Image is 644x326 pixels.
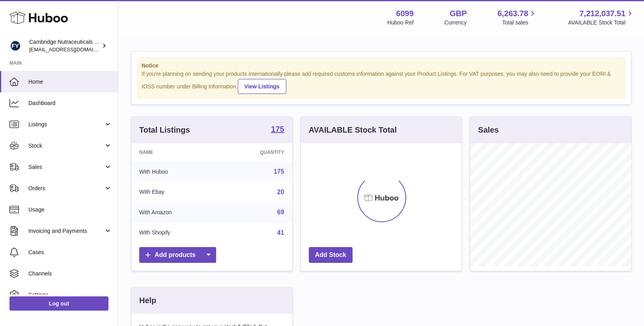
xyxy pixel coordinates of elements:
[139,247,216,263] a: Add products
[271,125,284,133] strong: 175
[502,19,537,26] span: Total sales
[309,125,397,135] h3: AVAILABLE Stock Total
[271,125,284,135] a: 175
[277,209,284,215] a: 69
[396,8,414,19] strong: 6099
[28,227,104,235] span: Invoicing and Payments
[131,161,219,182] td: With Huboo
[142,70,621,94] div: If you're planning on sending your products internationally please add required customs informati...
[444,19,467,26] div: Currency
[131,202,219,223] td: With Amazon
[277,229,284,236] a: 41
[498,8,538,26] a: 6,263.78 Total sales
[28,99,112,107] span: Dashboard
[219,143,292,161] th: Quantity
[28,78,112,86] span: Home
[9,40,21,52] img: huboo@camnutra.com
[28,121,104,128] span: Listings
[139,295,156,306] h3: Help
[29,38,100,53] div: Cambridge Nutraceuticals Ltd
[450,8,467,19] strong: GBP
[28,291,112,299] span: Settings
[387,19,414,26] div: Huboo Ref
[568,8,635,26] a: 7,212,037.51 AVAILABLE Stock Total
[478,125,498,135] h3: Sales
[142,62,621,69] strong: Notice
[131,223,219,243] td: With Shopify
[28,185,104,192] span: Orders
[28,206,112,214] span: Usage
[498,8,528,19] span: 6,263.78
[309,247,353,263] a: Add Stock
[28,142,104,150] span: Stock
[131,143,219,161] th: Name
[28,270,112,277] span: Channels
[238,79,286,94] a: View Listings
[28,163,104,171] span: Sales
[29,46,116,52] span: [EMAIL_ADDRESS][DOMAIN_NAME]
[277,189,284,195] a: 20
[274,168,284,175] a: 175
[579,8,625,19] span: 7,212,037.51
[9,296,108,311] a: Log out
[568,19,635,26] span: AVAILABLE Stock Total
[139,125,190,135] h3: Total Listings
[28,249,112,256] span: Cases
[131,182,219,202] td: With Ebay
